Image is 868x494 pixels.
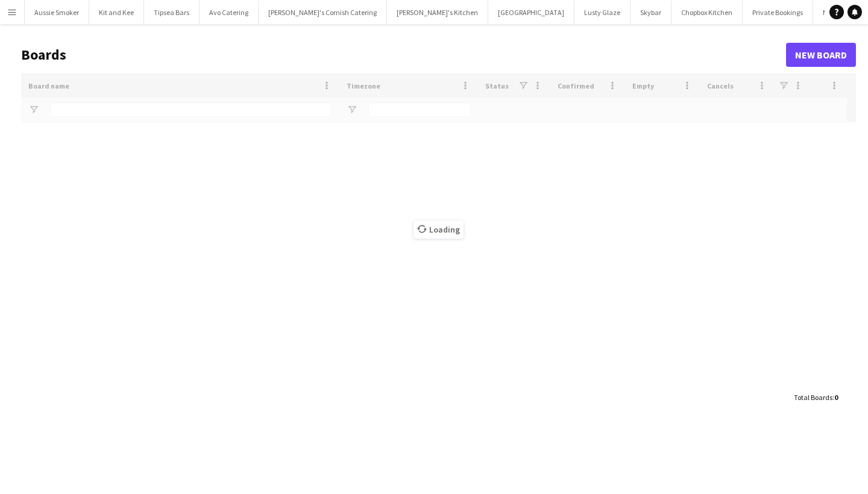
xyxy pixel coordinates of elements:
span: Loading [414,220,464,239]
button: Lusty Glaze [574,1,631,24]
div: : [794,386,838,409]
span: Total Boards [794,393,832,402]
button: Tipsea Bars [144,1,200,24]
button: Kit and Kee [89,1,144,24]
button: Skybar [631,1,671,24]
button: Avo Catering [200,1,259,24]
h1: Boards [21,46,786,64]
button: Chopbox Kitchen [671,1,743,24]
button: [PERSON_NAME]'s Cornish Catering [259,1,387,24]
button: [PERSON_NAME]'s Kitchen [387,1,488,24]
a: New Board [786,43,856,67]
span: 0 [834,393,838,402]
button: Private Bookings [743,1,813,24]
button: Aussie Smoker [25,1,89,24]
button: [GEOGRAPHIC_DATA] [488,1,574,24]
